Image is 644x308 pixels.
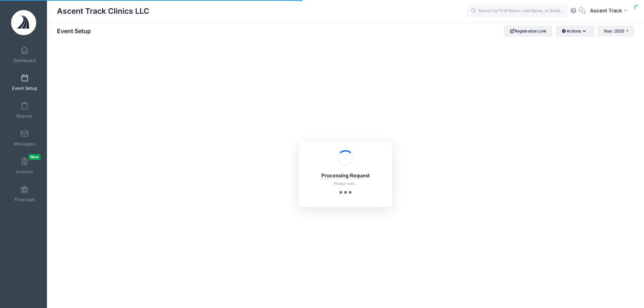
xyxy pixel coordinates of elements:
span: Messages [14,141,35,147]
h1: Event Setup [57,27,97,35]
span: Financials [14,197,35,202]
span: New [29,154,41,160]
p: Please wait... [308,181,383,187]
a: Registration Link [504,25,552,37]
h5: Processing Request [308,173,383,179]
span: Event Setup [12,85,37,91]
span: Year: 2025 [603,28,624,34]
input: Search by First Name, Last Name, or Email... [467,4,568,18]
a: Reports [9,99,41,122]
a: Event Setup [9,71,41,94]
span: Reports [16,113,33,119]
a: InvoicesNew [9,154,41,178]
a: Dashboard [9,43,41,66]
span: Dashboard [13,58,36,63]
button: Ascent Track [586,3,634,19]
button: Actions [555,25,594,37]
span: Invoices [16,169,33,175]
button: Year: 2025 [597,25,634,37]
a: Financials [9,182,41,205]
a: Messages [9,126,41,150]
span: Ascent Track [590,7,622,14]
img: Ascent Track Clinics LLC [11,10,36,35]
h1: Ascent Track Clinics LLC [57,3,149,19]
